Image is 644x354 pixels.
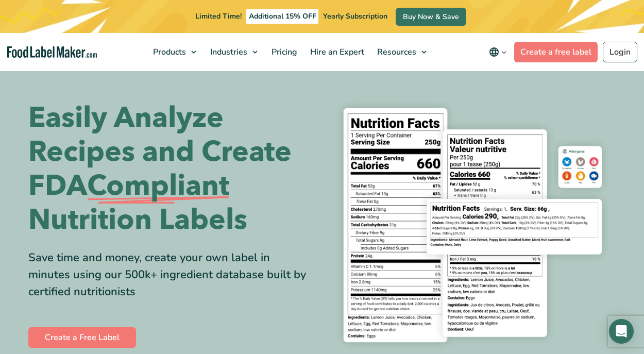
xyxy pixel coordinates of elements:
span: Limited Time! [195,11,242,21]
a: Products [147,33,201,71]
span: Pricing [268,46,298,58]
span: Compliant [87,169,229,203]
a: Login [603,42,637,62]
a: Hire an Expert [304,33,368,71]
span: Yearly Subscription [323,11,387,21]
span: Resources [374,46,417,58]
h1: Easily Analyze Recipes and Create FDA Nutrition Labels [28,101,314,237]
a: Create a free label [514,42,598,62]
span: Products [150,46,187,58]
a: Buy Now & Save [396,8,466,26]
a: Resources [371,33,432,71]
div: Save time and money, create your own label in minutes using our 500k+ ingredient database built b... [28,249,314,300]
div: Open Intercom Messenger [609,319,634,344]
a: Pricing [265,33,301,71]
span: Industries [207,46,248,58]
span: Additional 15% OFF [246,9,319,24]
a: Create a Free Label [28,327,136,348]
span: Hire an Expert [307,46,365,58]
a: Industries [204,33,263,71]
